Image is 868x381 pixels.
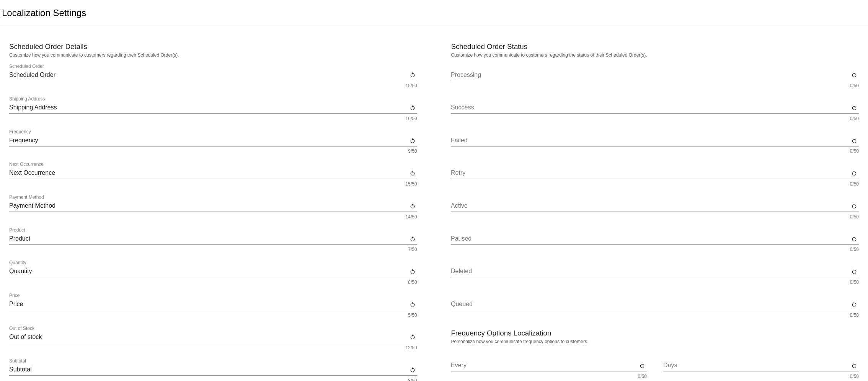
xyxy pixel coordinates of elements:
[850,136,859,145] button: Reset to default value
[408,234,417,243] button: Reset to default value
[410,334,416,340] mat-icon: restart_alt
[406,116,417,122] mat-hint: 16/50
[9,104,408,111] input: Shipping Address
[410,170,416,177] mat-icon: restart_alt
[9,301,408,308] input: Price
[850,201,859,210] button: Reset to default value
[451,137,850,144] input: Failed
[9,268,408,275] input: Quantity
[408,136,417,145] button: Reset to default value
[408,300,417,309] button: Reset to default value
[9,169,408,176] input: Next Occurrence
[408,201,417,210] button: Reset to default value
[451,339,859,344] p: Personalize how you communicate frequency options to customers.
[451,104,850,111] input: Success
[451,268,850,275] input: Deleted
[451,301,850,308] input: Queued
[638,361,647,370] button: Reset to default value
[408,280,417,285] mat-hint: 8/50
[851,203,857,210] mat-icon: restart_alt
[9,334,408,340] input: Out of Stock
[9,235,408,242] input: Product
[850,169,859,178] button: Reset to default value
[851,301,857,308] mat-icon: restart_alt
[406,345,417,351] mat-hint: 12/50
[410,72,416,78] mat-icon: restart_alt
[850,267,859,276] button: Reset to default value
[9,52,417,58] p: Customize how you communicate to customers regarding their Scheduled Order(s).
[851,362,857,369] mat-icon: restart_alt
[410,203,416,210] mat-icon: restart_alt
[9,137,408,144] input: Frequency
[410,104,416,111] mat-icon: restart_alt
[410,137,416,144] mat-icon: restart_alt
[638,374,647,379] mat-hint: 0/50
[850,103,859,112] button: Reset to default value
[850,234,859,243] button: Reset to default value
[408,70,417,80] button: Reset to default value
[2,8,86,18] h2: Localization Settings
[851,137,857,144] mat-icon: restart_alt
[851,104,857,111] mat-icon: restart_alt
[410,236,416,243] mat-icon: restart_alt
[850,247,859,252] mat-hint: 0/50
[850,116,859,122] mat-hint: 0/50
[451,169,850,176] input: Retry
[410,268,416,275] mat-icon: restart_alt
[850,83,859,89] mat-hint: 0/50
[851,268,857,275] mat-icon: restart_alt
[850,215,859,220] mat-hint: 0/50
[410,301,416,308] mat-icon: restart_alt
[408,149,417,154] mat-hint: 9/50
[9,42,417,51] h3: Scheduled Order Details
[451,329,859,337] h3: Frequency Options Localization
[408,365,417,374] button: Reset to default value
[850,280,859,285] mat-hint: 0/50
[851,72,857,78] mat-icon: restart_alt
[408,247,417,252] mat-hint: 7/50
[451,202,850,209] input: Active
[850,361,859,370] button: Reset to default value
[850,300,859,309] button: Reset to default value
[9,366,408,373] input: Subtotal
[451,42,859,51] h3: Scheduled Order Status
[408,103,417,112] button: Reset to default value
[850,70,859,80] button: Reset to default value
[406,215,417,220] mat-hint: 14/50
[451,72,850,78] input: Processing
[850,374,859,379] mat-hint: 0/50
[850,313,859,318] mat-hint: 0/50
[408,169,417,178] button: Reset to default value
[406,83,417,89] mat-hint: 15/50
[406,182,417,187] mat-hint: 15/50
[408,332,417,342] button: Reset to default value
[851,170,857,177] mat-icon: restart_alt
[410,366,416,373] mat-icon: restart_alt
[850,149,859,154] mat-hint: 0/50
[451,52,859,58] p: Customize how you communicate to customers regarding the status of their Scheduled Order(s).
[451,235,850,242] input: Paused
[408,267,417,276] button: Reset to default value
[408,313,417,318] mat-hint: 5/50
[850,182,859,187] mat-hint: 0/50
[851,236,857,243] mat-icon: restart_alt
[9,72,408,78] input: Scheduled Order
[9,202,408,209] input: Payment Method
[639,362,645,369] mat-icon: restart_alt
